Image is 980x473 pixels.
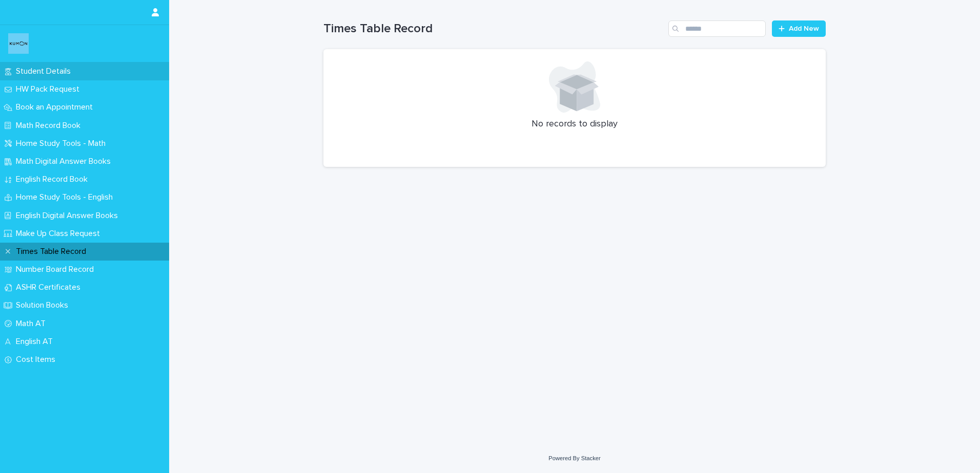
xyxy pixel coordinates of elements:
[12,319,54,329] p: Math AT
[12,67,79,76] p: Student Details
[12,355,64,364] p: Cost Items
[12,337,61,347] p: English AT
[668,20,766,37] input: Search
[789,25,819,32] span: Add New
[12,139,114,148] p: Home Study Tools - Math
[12,265,102,274] p: Number Board Record
[12,192,121,202] p: Home Study Tools - English
[8,33,29,54] img: o6XkwfS7S2qhyeB9lxyF
[12,300,76,310] p: Solution Books
[12,211,126,221] p: English Digital Answer Books
[12,229,108,239] p: Make Up Class Request
[323,21,664,36] h1: Times Table Record
[12,247,94,256] p: Times Table Record
[548,455,600,461] a: Powered By Stacker
[12,121,89,131] p: Math Record Book
[772,20,826,37] a: Add New
[12,175,96,184] p: English Record Book
[12,102,101,112] p: Book an Appointment
[12,283,89,292] p: ASHR Certificates
[12,84,88,94] p: HW Pack Request
[12,157,119,166] p: Math Digital Answer Books
[336,119,813,130] p: No records to display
